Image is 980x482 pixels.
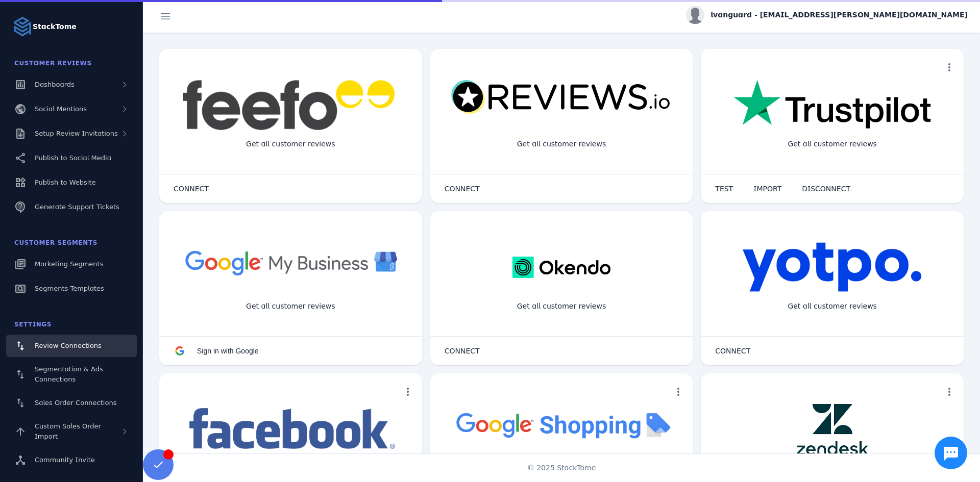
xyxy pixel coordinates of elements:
a: Publish to Website [6,171,137,194]
div: Get all customer reviews [509,293,615,320]
button: CONNECT [434,179,490,199]
strong: StackTome [33,21,77,32]
span: CONNECT [174,185,209,192]
img: googleshopping.png [451,404,673,445]
span: Settings [14,321,52,328]
a: Review Connections [6,335,137,357]
img: yotpo.png [742,242,922,293]
span: Publish to Social Media [35,154,111,162]
div: Get all customer reviews [779,131,885,158]
button: more [939,57,960,78]
span: IMPORT [753,185,781,192]
span: Customer Reviews [14,60,92,67]
img: zendesk.png [797,404,868,455]
span: Community Invite [35,456,95,464]
span: Generate Support Tickets [35,203,119,211]
button: TEST [705,179,743,199]
span: TEST [715,185,733,192]
button: DISCONNECT [792,179,861,199]
img: feefo.png [181,80,400,131]
div: Get all customer reviews [779,293,885,320]
button: more [668,382,689,402]
img: profile.jpg [686,6,704,24]
button: lvanguard - [EMAIL_ADDRESS][PERSON_NAME][DOMAIN_NAME] [686,6,968,24]
span: CONNECT [445,347,480,354]
span: Setup Review Invitations [35,130,118,137]
button: CONNECT [705,341,761,361]
span: Custom Sales Order Import [35,422,101,440]
a: Publish to Social Media [6,147,137,169]
button: CONNECT [434,341,490,361]
a: Segments Templates [6,277,137,300]
a: Marketing Segments [6,253,137,275]
span: Marketing Segments [35,260,103,268]
span: Segmentation & Ads Connections [35,365,103,383]
span: Social Mentions [35,105,87,113]
span: Sign in with Google [197,347,259,355]
img: googlebusiness.png [180,242,402,283]
a: Sales Order Connections [6,392,137,414]
span: Dashboards [35,81,75,88]
button: Sign in with Google [163,341,269,361]
span: Publish to Website [35,179,95,186]
button: CONNECT [163,179,219,199]
a: Segmentation & Ads Connections [6,359,137,390]
button: IMPORT [743,179,792,199]
span: Customer Segments [14,239,97,246]
span: © 2025 StackTome [527,463,596,473]
span: lvanguard - [EMAIL_ADDRESS][PERSON_NAME][DOMAIN_NAME] [710,10,968,20]
img: trustpilot.png [733,80,931,131]
span: CONNECT [715,347,750,354]
a: Community Invite [6,449,137,471]
img: reviewsio.svg [451,80,673,115]
a: Generate Support Tickets [6,196,137,218]
img: facebook.png [182,404,399,455]
span: Segments Templates [35,285,104,292]
div: Get all customer reviews [238,131,344,158]
button: more [398,382,418,402]
span: Sales Order Connections [35,399,116,407]
span: CONNECT [445,185,480,192]
button: more [939,382,960,402]
img: Logo image [12,16,33,37]
span: DISCONNECT [802,185,850,192]
span: Review Connections [35,342,102,349]
img: okendo.webp [512,242,610,293]
div: Get all customer reviews [238,293,344,320]
div: Get all customer reviews [509,131,615,158]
